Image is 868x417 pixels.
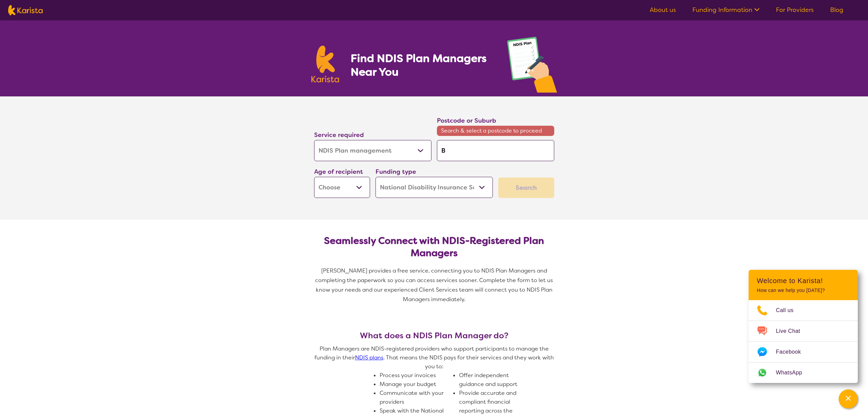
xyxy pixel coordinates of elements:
[776,326,808,336] span: Live Chat
[311,46,339,82] img: Karista logo
[830,6,843,14] a: Blog
[459,371,533,389] li: Offer independent guidance and support
[507,37,557,96] img: plan-management
[757,277,850,285] h2: Welcome to Karista!
[650,6,676,14] a: About us
[8,5,43,15] img: Karista logo
[320,235,549,259] h2: Seamlessly Connect with NDIS-Registered Plan Managers
[355,354,383,361] a: NDIS plans
[776,6,814,14] a: For Providers
[749,300,858,383] ul: Choose channel
[692,6,760,14] a: Funding Information
[437,117,496,125] label: Postcode or Suburb
[376,168,416,176] label: Funding type
[314,168,363,176] label: Age of recipient
[380,371,454,380] li: Process your invoices
[776,305,802,315] span: Call us
[380,389,454,406] li: Communicate with your providers
[749,362,858,383] a: Web link opens in a new tab.
[314,131,364,139] label: Service required
[311,344,557,371] p: Plan Managers are NDIS-registered providers who support participants to manage the funding in the...
[839,389,858,408] button: Channel Menu
[437,140,554,161] input: Type
[757,288,850,293] p: How can we help you [DATE]?
[380,380,454,389] li: Manage your budget
[749,270,858,383] div: Channel Menu
[311,331,557,340] h3: What does a NDIS Plan Manager do?
[776,368,810,378] span: WhatsApp
[315,267,554,303] span: [PERSON_NAME] provides a free service, connecting you to NDIS Plan Managers and completing the pa...
[776,347,809,357] span: Facebook
[437,126,554,136] span: Search & select a postcode to proceed
[351,51,493,79] h1: Find NDIS Plan Managers Near You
